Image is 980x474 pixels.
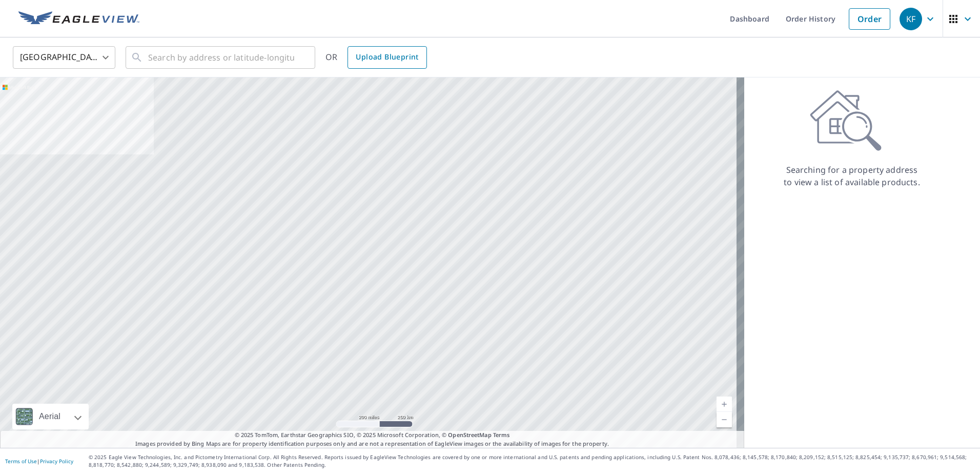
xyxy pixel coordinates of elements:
[89,453,975,469] p: © 2025 Eagle View Technologies, Inc. and Pictometry International Corp. All Rights Reserved. Repo...
[36,404,64,429] div: Aerial
[40,458,73,465] a: Privacy Policy
[900,8,922,30] div: KF
[12,404,89,429] div: Aerial
[148,43,294,72] input: Search by address or latitude-longitude
[448,431,491,439] a: OpenStreetMap
[13,43,115,72] div: [GEOGRAPHIC_DATA]
[493,431,510,439] a: Terms
[348,46,426,69] a: Upload Blueprint
[783,164,921,188] p: Searching for a property address to view a list of available products.
[325,46,427,69] div: OR
[356,51,418,64] span: Upload Blueprint
[5,458,37,465] a: Terms of Use
[717,412,732,427] a: Current Level 5, Zoom Out
[849,8,890,30] a: Order
[18,11,139,27] img: EV Logo
[717,397,732,412] a: Current Level 5, Zoom In
[235,431,510,440] span: © 2025 TomTom, Earthstar Geographics SIO, © 2025 Microsoft Corporation, ©
[5,458,73,464] p: |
